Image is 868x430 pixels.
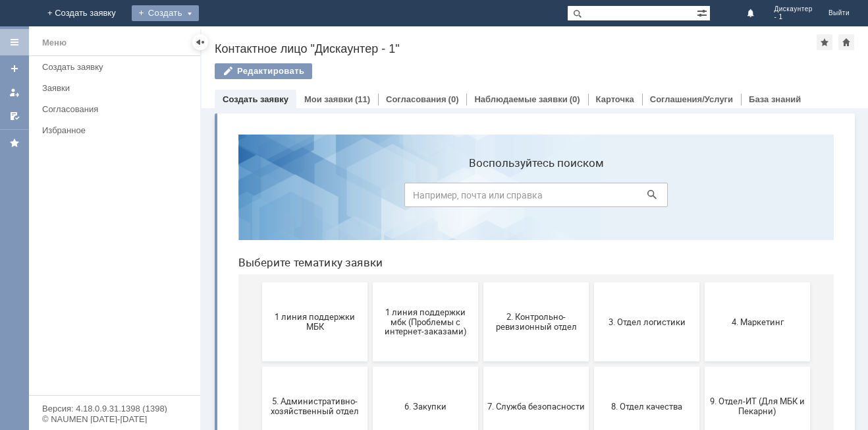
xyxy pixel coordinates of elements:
div: Избранное [42,125,178,135]
button: 6. Закупки [145,243,250,322]
span: 2. Контрольно-ревизионный отдел [259,188,357,208]
a: Мои заявки [304,94,353,104]
div: Сделать домашней страницей [838,34,854,50]
a: Мои согласования [4,106,25,127]
a: Согласования [386,94,447,104]
div: Контактное лицо "Дискаунтер - 1" [215,42,817,55]
span: 9. Отдел-ИТ (Для МБК и Пекарни) [481,272,578,292]
button: Бухгалтерия (для мбк) [34,327,140,406]
span: Отдел-ИТ (Офис) [259,361,357,371]
label: Воспользуйтесь поиском [176,32,440,46]
span: 6. Закупки [149,277,246,287]
a: Создать заявку [223,94,288,104]
button: 4. Маркетинг [477,158,582,237]
span: 1 линия поддержки МБК [38,188,136,208]
button: Отдел-ИТ (Битрикс24 и CRM) [145,327,250,406]
div: (0) [570,94,580,104]
div: Заявки [42,83,192,93]
button: 5. Административно-хозяйственный отдел [34,243,140,322]
span: Финансовый отдел [370,361,468,371]
span: - 1 [774,13,813,21]
button: 1 линия поддержки МБК [34,158,140,237]
span: 4. Маркетинг [481,193,578,202]
button: Отдел-ИТ (Офис) [256,327,361,406]
header: Выберите тематику заявки [11,132,606,145]
button: Франчайзинг [477,327,582,406]
a: Соглашения/Услуги [650,94,733,104]
span: 7. Служба безопасности [259,277,357,287]
div: Версия: 4.18.0.9.31.1398 (1398) [42,404,187,413]
div: Добавить в избранное [817,34,832,50]
a: Карточка [596,94,634,104]
a: Создать заявку [4,58,25,79]
button: 9. Отдел-ИТ (Для МБК и Пекарни) [477,243,582,322]
div: (11) [355,94,370,104]
span: 3. Отдел логистики [370,193,468,202]
div: Создать [132,5,199,21]
span: 8. Отдел качества [370,277,468,287]
a: База знаний [749,94,801,104]
a: Мои заявки [4,82,25,103]
div: Скрыть меню [192,34,208,50]
span: Отдел-ИТ (Битрикс24 и CRM) [149,357,246,377]
span: 5. Административно-хозяйственный отдел [38,272,136,292]
div: Создать заявку [42,62,192,72]
span: Расширенный поиск [697,6,710,18]
button: 1 линия поддержки мбк (Проблемы с интернет-заказами) [145,158,250,237]
button: Финансовый отдел [366,327,472,406]
div: © NAUMEN [DATE]-[DATE] [42,415,187,423]
a: Согласования [37,99,198,119]
button: 8. Отдел качества [366,243,472,322]
button: 7. Служба безопасности [256,243,361,322]
span: Бухгалтерия (для мбк) [38,361,136,371]
a: Создать заявку [37,57,198,77]
span: Дискаунтер [774,5,813,13]
button: 2. Контрольно-ревизионный отдел [256,158,361,237]
span: 1 линия поддержки мбк (Проблемы с интернет-заказами) [149,183,246,212]
a: Наблюдаемые заявки [474,94,567,104]
input: Например, почта или справка [176,59,440,83]
button: 3. Отдел логистики [366,158,472,237]
div: Согласования [42,104,192,114]
a: Заявки [37,78,198,98]
div: Меню [42,35,67,51]
div: (0) [448,94,459,104]
span: Франчайзинг [481,361,578,371]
